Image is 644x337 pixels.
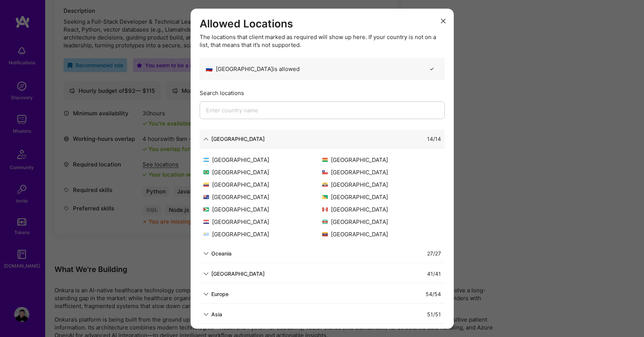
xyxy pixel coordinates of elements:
div: modal [191,8,454,328]
i: icon Close [441,19,445,23]
img: Uruguay [203,232,209,236]
div: [GEOGRAPHIC_DATA] [203,230,322,238]
img: Venezuela [322,232,328,236]
i: icon ArrowDown [203,271,209,277]
img: Guyana [203,207,209,212]
img: Peru [322,207,328,212]
div: The locations that client marked as required will show up here. If your country is not on a list,... [200,33,445,49]
i: icon ArrowDown [203,136,209,142]
img: Chile [322,170,328,174]
img: Paraguay [203,220,209,224]
div: 51 / 51 [427,310,441,318]
div: Asia [211,310,222,318]
img: Brazil [203,170,209,174]
div: [GEOGRAPHIC_DATA] is allowed [206,65,300,73]
div: Search locations [200,89,445,97]
img: Suriname [322,220,328,224]
div: [GEOGRAPHIC_DATA] [322,218,441,226]
div: 14 / 14 [427,135,441,143]
i: icon ArrowDown [203,292,209,297]
i: icon ArrowDown [203,251,209,256]
img: Argentina [203,158,209,162]
div: [GEOGRAPHIC_DATA] [322,156,441,164]
div: Oceania [211,249,232,257]
img: Ecuador [322,183,328,187]
div: [GEOGRAPHIC_DATA] [211,270,265,278]
div: [GEOGRAPHIC_DATA] [322,181,441,189]
div: [GEOGRAPHIC_DATA] [203,156,322,164]
img: Colombia [203,183,209,187]
div: [GEOGRAPHIC_DATA] [211,135,265,143]
div: [GEOGRAPHIC_DATA] [322,168,441,176]
div: 41 / 41 [427,270,441,278]
div: [GEOGRAPHIC_DATA] [203,206,322,213]
i: icon ArrowDown [203,312,209,317]
div: [GEOGRAPHIC_DATA] [322,206,441,213]
input: Enter country name [200,101,445,119]
i: icon CheckBlack [429,66,435,72]
div: [GEOGRAPHIC_DATA] [322,193,441,201]
div: [GEOGRAPHIC_DATA] [322,230,441,238]
div: [GEOGRAPHIC_DATA] [203,218,322,226]
div: 27 / 27 [427,249,441,257]
h3: Allowed Locations [200,17,445,30]
div: [GEOGRAPHIC_DATA] [203,193,322,201]
span: 🇷🇺 [206,65,213,73]
img: French Guiana [322,195,328,199]
div: [GEOGRAPHIC_DATA] [203,181,322,189]
img: Bolivia [322,158,328,162]
div: [GEOGRAPHIC_DATA] [203,168,322,176]
div: Europe [211,290,229,298]
div: 54 / 54 [426,290,441,298]
img: Falkland Islands [203,195,209,199]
